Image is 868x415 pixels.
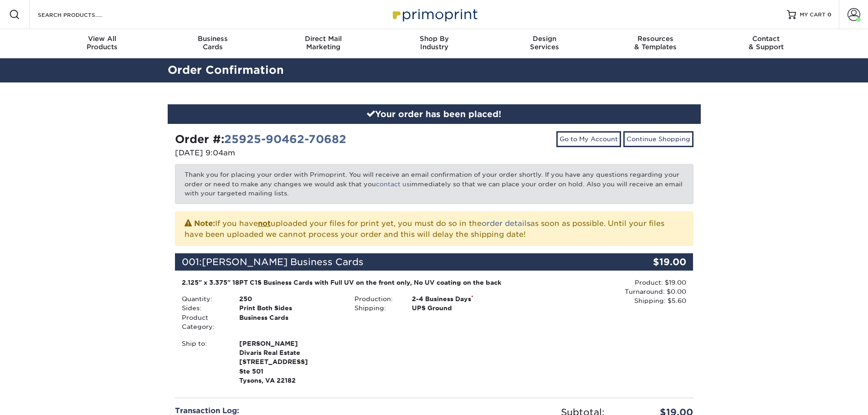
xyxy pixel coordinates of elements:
span: Design [489,35,600,43]
a: contact us [376,180,410,188]
div: Industry [379,35,489,51]
span: MY CART [800,11,826,19]
b: not [258,219,271,228]
div: & Support [711,35,822,51]
div: $19.00 [607,253,693,271]
p: Thank you for placing your order with Primoprint. You will receive an email confirmation of your ... [175,164,693,204]
div: Product: $19.00 Turnaround: $0.00 Shipping: $5.60 [520,278,686,306]
span: Shop By [379,35,489,43]
h2: Order Confirmation [161,62,708,79]
a: DesignServices [489,29,600,58]
a: View AllProducts [47,29,158,58]
div: 2.125" x 3.375" 18PT C1S Business Cards with Full UV on the front only, No UV coating on the back [182,278,514,287]
a: Direct MailMarketing [268,29,379,58]
span: Divaris Real Estate [239,348,341,357]
div: Sides: [175,303,232,313]
strong: Order #: [175,133,346,146]
a: Shop ByIndustry [379,29,489,58]
span: 0 [827,11,832,18]
div: 001: [175,253,607,271]
div: Your order has been placed! [168,104,701,124]
strong: Note: [194,219,215,228]
span: Business [157,35,268,43]
div: Print Both Sides [232,303,348,313]
div: Products [47,35,158,51]
div: Business Cards [232,313,348,332]
span: Resources [600,35,711,43]
div: Production: [348,294,405,303]
a: order details [482,219,530,228]
span: [PERSON_NAME] [239,339,341,348]
input: SEARCH PRODUCTS..... [37,9,126,20]
a: Go to My Account [556,131,621,147]
p: [DATE] 9:04am [175,148,427,159]
div: Cards [157,35,268,51]
div: 250 [232,294,348,303]
div: Ship to: [175,339,232,385]
div: UPS Ground [405,303,520,313]
a: Resources& Templates [600,29,711,58]
img: Primoprint [389,5,480,24]
div: Quantity: [175,294,232,303]
div: 2-4 Business Days [405,294,520,303]
div: Product Category: [175,313,232,332]
div: Marketing [268,35,379,51]
a: BusinessCards [157,29,268,58]
span: Ste 501 [239,367,341,376]
strong: Tysons, VA 22182 [239,339,341,384]
a: Continue Shopping [623,131,693,147]
a: Contact& Support [711,29,822,58]
span: Contact [711,35,822,43]
span: [PERSON_NAME] Business Cards [202,256,364,267]
div: Shipping: [348,303,405,313]
span: [STREET_ADDRESS] [239,357,341,366]
div: Services [489,35,600,51]
p: If you have uploaded your files for print yet, you must do so in the as soon as possible. Until y... [185,217,684,240]
span: Direct Mail [268,35,379,43]
div: & Templates [600,35,711,51]
span: View All [47,35,158,43]
a: 25925-90462-70682 [224,133,346,146]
